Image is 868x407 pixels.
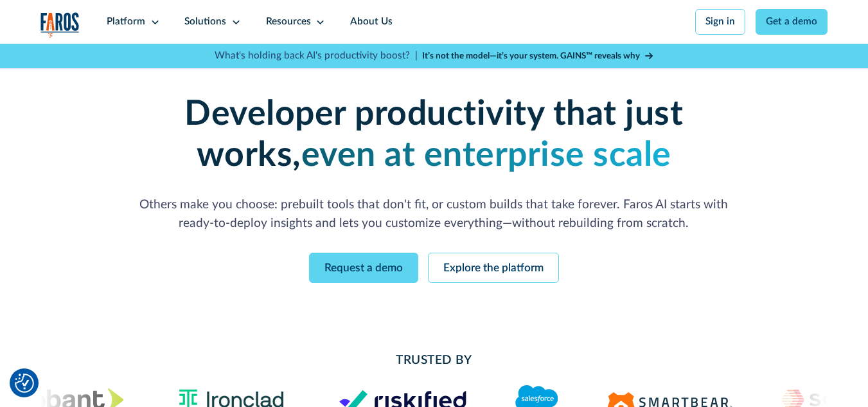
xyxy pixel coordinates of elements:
a: Request a demo [309,253,418,283]
p: What's holding back AI's productivity boost? | [215,49,418,64]
a: It’s not the model—it’s your system. GAINS™ reveals why [422,50,653,62]
a: Get a demo [756,9,828,35]
h2: Trusted By [139,352,729,370]
div: Solutions [184,15,226,30]
img: Revisit consent button [15,374,34,393]
button: Cookie Settings [15,374,34,393]
strong: It’s not the model—it’s your system. GAINS™ reveals why [422,51,640,60]
a: home [40,12,80,38]
strong: Developer productivity that just works, [184,97,683,172]
div: Resources [266,15,311,30]
p: Others make you choose: prebuilt tools that don't fit, or custom builds that take forever. Faros ... [139,196,729,233]
a: Sign in [695,9,746,35]
a: Explore the platform [428,253,559,283]
strong: even at enterprise scale [301,138,671,172]
div: Platform [107,15,145,30]
img: Logo of the analytics and reporting company Faros. [40,12,80,38]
